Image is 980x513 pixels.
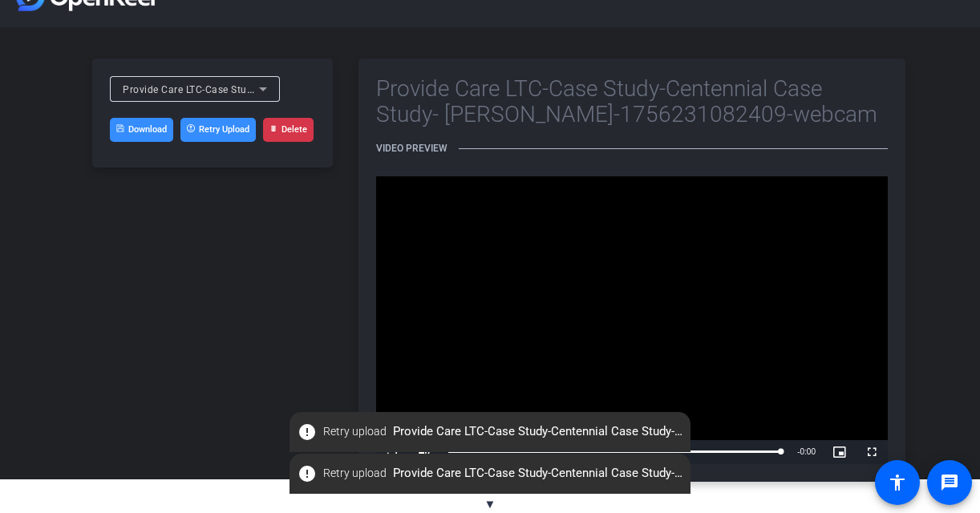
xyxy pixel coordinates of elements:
span: Provide Care LTC-Case Study-Centennial Case Study- [PERSON_NAME]-1756230269427-webcam [290,418,690,446]
mat-icon: error [298,464,317,483]
h3: Video Preview [376,143,888,154]
button: Picture-in-Picture [824,440,856,464]
button: Retry Upload [180,118,256,142]
span: - [797,447,800,456]
div: Progress Bar [448,450,781,453]
mat-icon: accessibility [888,473,907,492]
div: Video Player [376,176,888,464]
mat-icon: error [298,422,317,442]
span: Provide Care LTC-Case Study-Centennial Case Study- [PERSON_NAME]-1756231082409-webcam [290,459,690,488]
h2: Provide Care LTC-Case Study-Centennial Case Study- [PERSON_NAME]-1756231082409-webcam [376,76,888,127]
button: Mute [408,440,440,464]
button: Delete [263,118,314,142]
span: 0:00 [800,447,816,456]
span: Retry upload [323,423,387,440]
span: Provide Care LTC-Case Study-Centennial Case Study- [PERSON_NAME]-1756231082409-webcam [123,83,574,95]
span: Retry upload [323,465,387,482]
button: Replay [376,440,408,464]
span: ▼ [484,497,496,511]
button: Fullscreen [856,440,888,464]
a: Download [110,118,173,142]
mat-icon: message [940,473,959,492]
